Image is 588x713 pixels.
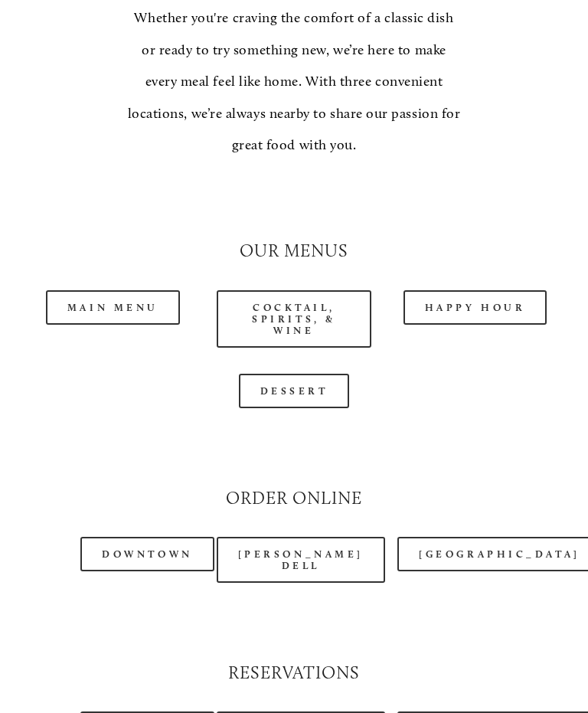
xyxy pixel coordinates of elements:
[35,240,553,264] h2: Our Menus
[403,291,547,325] a: Happy Hour
[46,291,180,325] a: Main Menu
[217,538,385,584] a: [PERSON_NAME] Dell
[239,374,350,409] a: Dessert
[35,662,553,686] h2: Reservations
[80,538,214,572] a: Downtown
[126,3,462,162] p: Whether you're craving the comfort of a classic dish or ready to try something new, we’re here to...
[35,487,553,512] h2: Order Online
[217,291,372,348] a: Cocktail, Spirits, & Wine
